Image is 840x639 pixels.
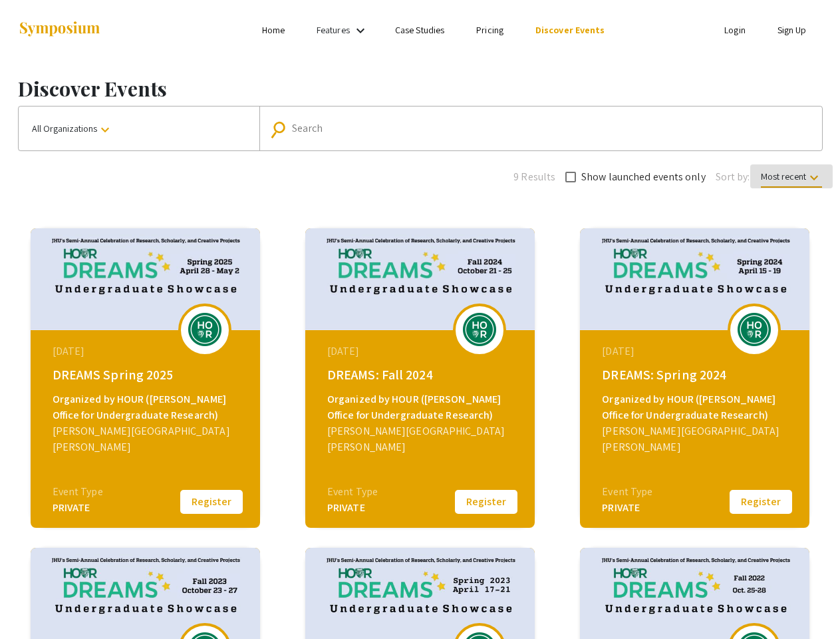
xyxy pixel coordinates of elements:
iframe: Chat [10,579,57,629]
div: DREAMS Spring 2025 [53,365,241,385]
a: Case Studies [395,24,444,36]
div: Organized by HOUR ([PERSON_NAME] Office for Undergraduate Research) [602,391,791,423]
div: DREAMS: Spring 2024 [602,365,791,385]
img: dreams-fall-2024_eventCoverPhoto_0caa39__thumb.jpg [305,228,535,330]
button: All Organizations [19,106,259,150]
div: Organized by HOUR ([PERSON_NAME] Office for Undergraduate Research) [53,391,241,423]
div: [DATE] [53,343,241,359]
button: Register [178,488,245,516]
img: dreams-spring-2025_eventLogo_7b54a7_.png [185,313,225,346]
span: 9 Results [513,169,555,185]
img: dreams-spring-2024_eventCoverPhoto_ffb700__thumb.jpg [580,228,809,330]
div: [PERSON_NAME][GEOGRAPHIC_DATA][PERSON_NAME] [327,423,516,455]
mat-icon: Expand Features list [352,23,368,39]
h1: Discover Events [18,77,823,101]
img: dreams-spring-2025_eventCoverPhoto_df4d26__thumb.jpg [31,228,260,330]
mat-icon: keyboard_arrow_down [806,170,822,186]
button: Register [453,488,519,516]
a: Discover Events [535,24,605,36]
div: [DATE] [602,343,791,359]
div: Event Type [53,484,103,500]
div: Event Type [327,484,378,500]
a: Features [317,24,350,36]
img: Symposium by ForagerOne [18,21,101,39]
div: Event Type [602,484,652,500]
span: Show launched events only [581,169,706,185]
div: PRIVATE [602,500,652,516]
span: Most recent [761,170,822,188]
img: dreams-spring-2024_eventLogo_346f6f_.png [734,313,774,346]
span: All Organizations [32,122,113,134]
div: [PERSON_NAME][GEOGRAPHIC_DATA][PERSON_NAME] [602,423,791,455]
img: dreams-fall-2024_eventLogo_ff6658_.png [460,313,499,346]
div: [PERSON_NAME][GEOGRAPHIC_DATA][PERSON_NAME] [53,423,241,455]
mat-icon: Search [272,118,291,141]
div: [DATE] [327,343,516,359]
div: PRIVATE [327,500,378,516]
a: Sign Up [777,24,807,36]
a: Home [262,24,285,36]
button: Most recent [750,164,833,188]
div: DREAMS: Fall 2024 [327,365,516,385]
mat-icon: keyboard_arrow_down [97,122,113,138]
div: Organized by HOUR ([PERSON_NAME] Office for Undergraduate Research) [327,391,516,423]
div: PRIVATE [53,500,103,516]
button: Register [728,488,794,516]
a: Pricing [476,24,503,36]
span: Sort by: [716,169,750,185]
a: Login [724,24,746,36]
